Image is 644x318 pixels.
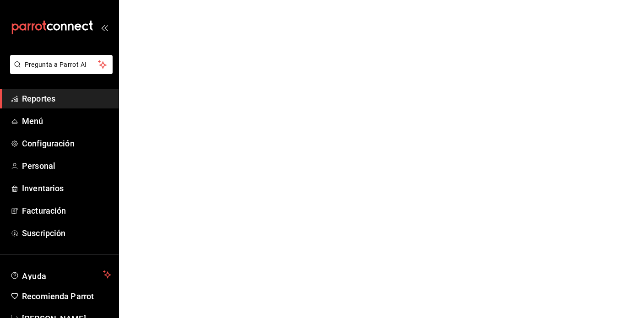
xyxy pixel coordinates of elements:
span: Recomienda Parrot [22,290,111,302]
a: Pregunta a Parrot AI [6,66,113,76]
button: open_drawer_menu [101,24,108,31]
span: Pregunta a Parrot AI [25,60,98,70]
span: Personal [22,160,111,172]
span: Suscripción [22,227,111,239]
button: Pregunta a Parrot AI [10,55,113,74]
span: Reportes [22,92,111,105]
span: Facturación [22,205,111,217]
span: Menú [22,115,111,127]
span: Ayuda [22,269,99,280]
span: Configuración [22,137,111,150]
span: Inventarios [22,182,111,194]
